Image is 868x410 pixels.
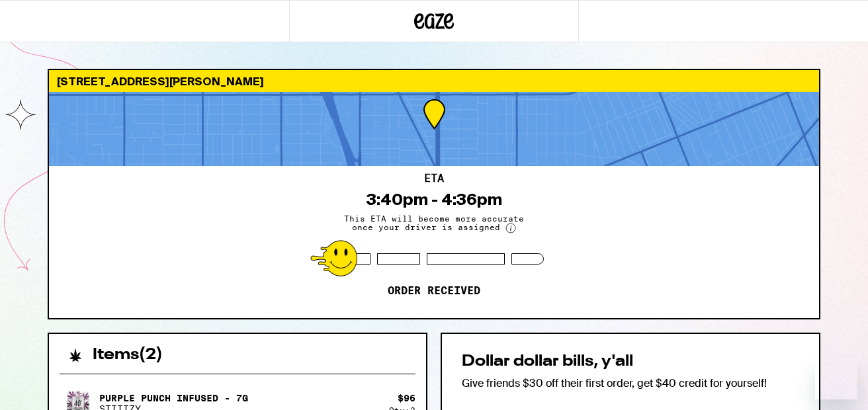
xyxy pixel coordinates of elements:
p: Purple Punch Infused - 7g [99,393,248,403]
h2: Items ( 2 ) [93,347,163,363]
div: $ 96 [398,393,415,403]
span: This ETA will become more accurate once your driver is assigned [335,214,533,233]
p: Order received [388,284,480,298]
div: [STREET_ADDRESS][PERSON_NAME] [49,70,819,92]
div: 3:40pm - 4:36pm [367,190,502,209]
p: Give friends $30 off their first order, get $40 credit for yourself! [462,376,799,390]
iframe: Button to launch messaging window [815,357,857,399]
h2: Dollar dollar bills, y'all [462,354,799,370]
h2: ETA [424,173,444,184]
